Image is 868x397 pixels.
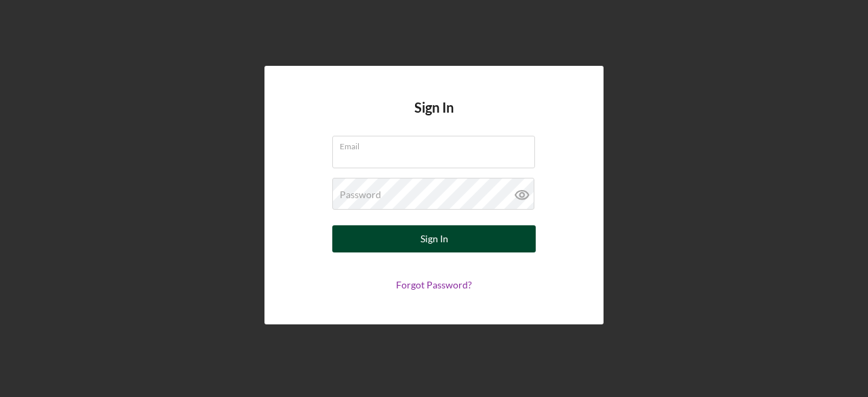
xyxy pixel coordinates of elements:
[420,225,448,252] div: Sign In
[340,136,535,151] label: Email
[332,225,536,252] button: Sign In
[414,100,454,136] h4: Sign In
[340,189,381,200] label: Password
[396,279,472,290] a: Forgot Password?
